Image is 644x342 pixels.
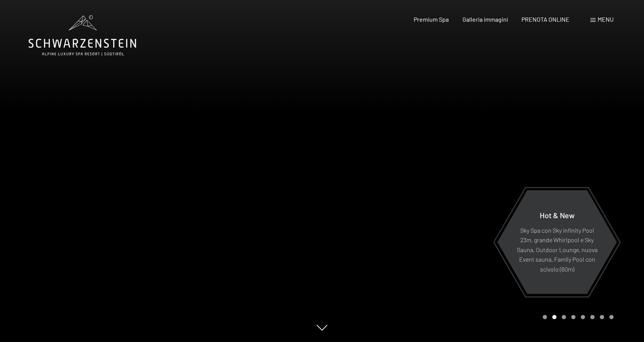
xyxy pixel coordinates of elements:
p: Sky Spa con Sky infinity Pool 23m, grande Whirlpool e Sky Sauna, Outdoor Lounge, nuova Event saun... [516,225,598,274]
div: Carousel Page 5 [581,315,585,319]
a: PRENOTA ONLINE [521,16,569,23]
span: Menu [598,16,614,23]
div: Carousel Page 7 [600,315,604,319]
div: Carousel Page 4 [571,315,575,319]
div: Carousel Pagination [540,315,614,319]
a: Premium Spa [414,16,449,23]
span: Hot & New [540,210,575,219]
div: Carousel Page 2 (Current Slide) [552,315,556,319]
div: Carousel Page 6 [590,315,595,319]
div: Carousel Page 3 [562,315,566,319]
div: Carousel Page 1 [543,315,547,319]
a: Galleria immagini [462,16,508,23]
div: Carousel Page 8 [609,315,614,319]
a: Hot & New Sky Spa con Sky infinity Pool 23m, grande Whirlpool e Sky Sauna, Outdoor Lounge, nuova ... [497,190,617,294]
